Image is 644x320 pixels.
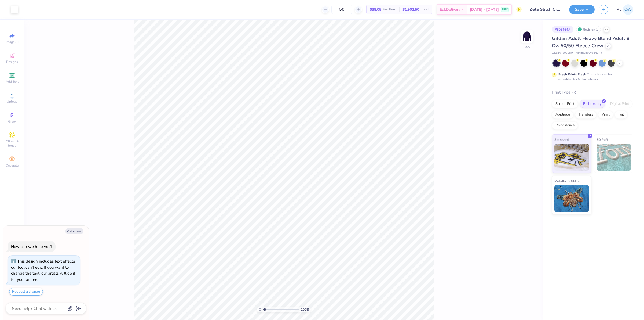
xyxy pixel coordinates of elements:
[552,100,578,108] div: Screen Print
[552,111,573,119] div: Applique
[301,307,309,312] span: 100 %
[597,144,631,171] img: 3D Puff
[11,244,52,249] div: How can we help you?
[6,80,19,84] span: Add Text
[552,35,630,49] span: Gildan Adult Heavy Blend Adult 8 Oz. 50/50 Fleece Crew
[370,7,381,12] span: $38.05
[615,111,627,119] div: Foil
[554,137,569,142] span: Standard
[563,51,573,55] span: # G180
[597,137,608,142] span: 3D Puff
[558,72,624,82] div: This color can be expedited for 5 day delivery.
[502,8,508,11] span: FREE
[522,31,532,42] img: Back
[6,40,19,44] span: Image AI
[440,7,460,12] span: Est. Delivery
[524,45,530,49] div: Back
[402,7,419,12] span: $1,902.50
[6,60,18,64] span: Designs
[554,144,589,171] img: Standard
[9,288,43,296] button: Request a change
[576,26,601,33] div: Revision 1
[3,139,21,148] span: Clipart & logos
[552,121,578,130] div: Rhinestones
[6,163,19,168] span: Decorate
[421,7,429,12] span: Total
[552,26,573,33] div: # 505464A
[569,5,595,14] button: Save
[617,6,621,13] span: PL
[526,4,565,15] input: Untitled Design
[576,51,602,55] span: Minimum Order: 24 +
[554,178,581,184] span: Metallic & Glitter
[575,111,597,119] div: Transfers
[552,51,561,55] span: Gildan
[598,111,613,119] div: Vinyl
[554,185,589,212] img: Metallic & Glitter
[331,5,352,14] input: – –
[607,100,633,108] div: Digital Print
[383,7,396,12] span: Per Item
[11,258,75,282] div: This design includes text effects our tool can't edit. If you want to change the text, our artist...
[580,100,605,108] div: Embroidery
[617,4,633,15] a: PL
[470,7,499,12] span: [DATE] - [DATE]
[552,89,633,95] div: Print Type
[623,4,633,15] img: Pamela Lois Reyes
[7,99,17,104] span: Upload
[8,119,16,124] span: Greek
[558,72,587,77] strong: Fresh Prints Flash:
[65,228,83,234] button: Collapse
